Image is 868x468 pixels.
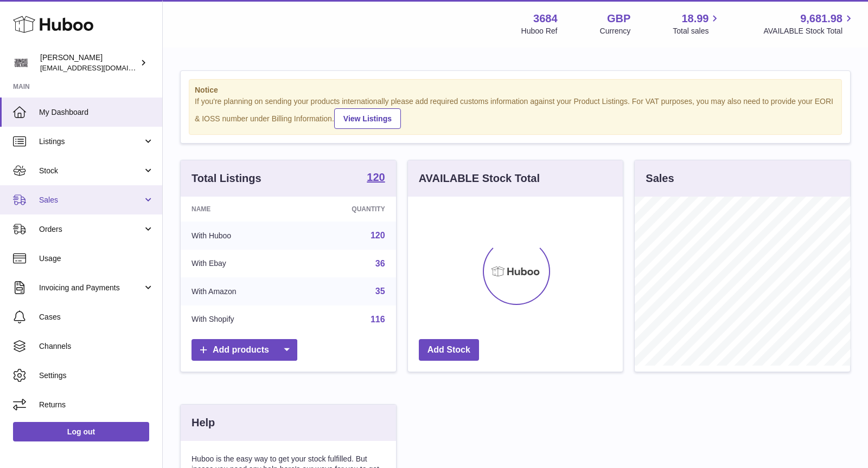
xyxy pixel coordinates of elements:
div: [PERSON_NAME] [40,53,138,73]
div: Currency [600,26,631,36]
strong: 3684 [533,11,558,26]
span: Total sales [673,26,721,36]
span: Channels [39,341,154,352]
div: If you're planning on sending your products internationally please add required customs informati... [195,96,836,129]
span: 18.99 [681,11,709,26]
a: 35 [375,287,385,296]
td: With Amazon [181,277,298,305]
span: Returns [39,400,154,410]
div: Huboo Ref [521,26,558,36]
a: 120 [371,231,385,240]
a: 9,681.98 AVAILABLE Stock Total [763,11,855,36]
td: With Huboo [181,222,298,250]
a: 36 [375,259,385,268]
img: theinternationalventure@gmail.com [13,55,29,71]
span: [EMAIL_ADDRESS][DOMAIN_NAME] [40,63,159,72]
h3: Help [192,415,215,430]
a: 120 [367,172,385,185]
strong: GBP [607,11,630,26]
th: Quantity [298,197,396,222]
td: With Ebay [181,250,298,278]
h3: Total Listings [192,171,261,186]
a: View Listings [334,108,401,129]
span: Settings [39,370,154,381]
a: Add Stock [419,339,479,361]
span: AVAILABLE Stock Total [763,26,855,36]
a: Log out [13,422,149,441]
strong: 120 [367,172,385,183]
a: 116 [371,315,385,324]
a: 18.99 Total sales [673,11,721,36]
span: Stock [39,166,143,176]
span: Listings [39,136,143,147]
span: Sales [39,195,143,205]
span: Usage [39,253,154,264]
span: Cases [39,312,154,322]
strong: Notice [195,85,836,95]
th: Name [181,197,298,222]
span: Invoicing and Payments [39,283,143,293]
td: With Shopify [181,305,298,334]
span: My Dashboard [39,107,154,118]
span: Orders [39,224,143,235]
a: Add products [192,339,297,361]
h3: Sales [646,171,674,186]
span: 9,681.98 [800,11,843,26]
h3: AVAILABLE Stock Total [419,171,540,186]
